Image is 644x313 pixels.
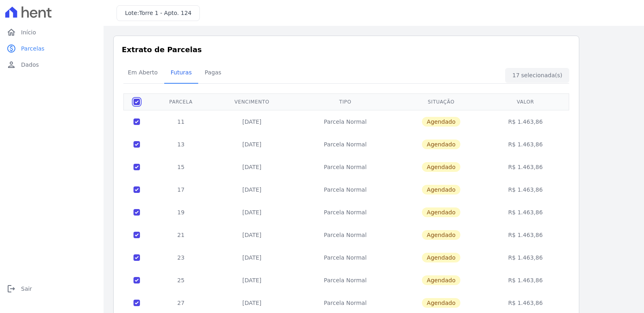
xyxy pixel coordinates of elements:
td: [DATE] [212,224,291,246]
th: Valor [483,93,568,110]
td: [DATE] [212,246,291,269]
span: Agendado [422,230,460,240]
th: Tipo [292,93,399,110]
td: 23 [150,246,212,269]
a: personDados [3,57,100,73]
td: Parcela Normal [292,246,399,269]
td: R$ 1.463,86 [483,110,568,133]
span: Sair [21,285,32,293]
a: homeInício [3,24,100,40]
td: R$ 1.463,86 [483,269,568,292]
td: Parcela Normal [292,201,399,224]
td: [DATE] [212,178,291,201]
th: Parcela [150,93,212,110]
td: Parcela Normal [292,133,399,156]
i: home [6,27,16,37]
td: [DATE] [212,201,291,224]
span: Agendado [422,140,460,149]
td: [DATE] [212,133,291,156]
span: Futuras [166,64,197,80]
td: R$ 1.463,86 [483,246,568,269]
a: Pagas [198,63,228,84]
i: logout [6,284,16,294]
span: Início [21,28,36,36]
td: 25 [150,269,212,292]
a: paidParcelas [3,40,100,57]
td: R$ 1.463,86 [483,156,568,178]
span: Pagas [200,64,226,80]
td: R$ 1.463,86 [483,178,568,201]
span: Agendado [422,117,460,127]
td: R$ 1.463,86 [483,133,568,156]
td: 15 [150,156,212,178]
th: Vencimento [212,93,291,110]
span: Agendado [422,207,460,217]
td: 13 [150,133,212,156]
td: [DATE] [212,269,291,292]
span: Dados [21,61,39,69]
td: Parcela Normal [292,110,399,133]
span: Parcelas [21,44,44,53]
td: 19 [150,201,212,224]
td: R$ 1.463,86 [483,201,568,224]
td: 11 [150,110,212,133]
span: Torre 1 - Apto. 124 [139,10,192,16]
a: Futuras [164,63,198,84]
td: R$ 1.463,86 [483,224,568,246]
span: Agendado [422,298,460,308]
span: Agendado [422,162,460,172]
span: Agendado [422,253,460,262]
td: Parcela Normal [292,178,399,201]
td: 17 [150,178,212,201]
a: logoutSair [3,281,100,297]
th: Situação [399,93,483,110]
h3: Lote: [125,9,191,17]
span: Agendado [422,275,460,285]
i: person [6,60,16,70]
span: Em Aberto [123,64,163,80]
td: 21 [150,224,212,246]
i: paid [6,44,16,53]
a: Em Aberto [121,63,164,84]
span: Agendado [422,185,460,195]
td: Parcela Normal [292,269,399,292]
h3: Extrato de Parcelas [122,44,571,55]
td: Parcela Normal [292,224,399,246]
td: [DATE] [212,110,291,133]
td: [DATE] [212,156,291,178]
td: Parcela Normal [292,156,399,178]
